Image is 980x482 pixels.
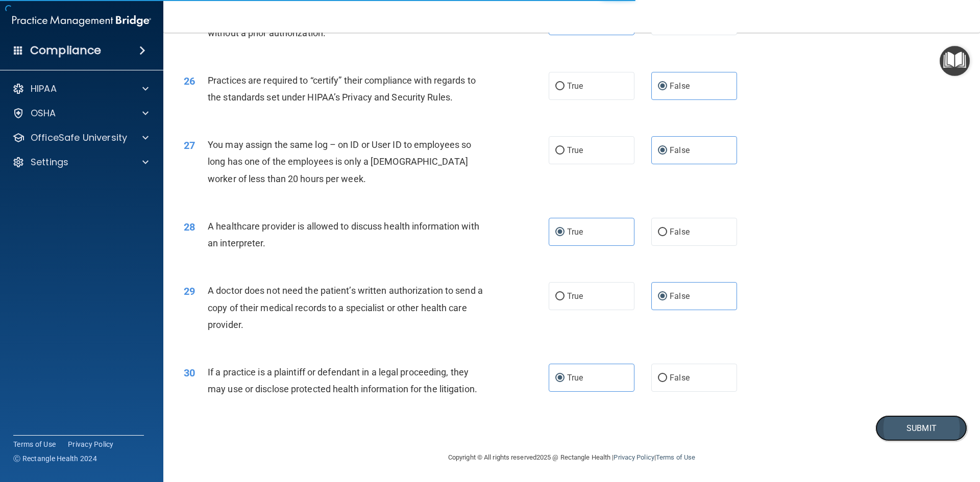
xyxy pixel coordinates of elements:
a: Terms of Use [13,439,56,449]
button: Submit [875,415,967,441]
a: OfficeSafe University [12,132,149,144]
input: False [658,293,667,300]
span: False [670,81,690,91]
p: OfficeSafe University [31,132,127,144]
p: Settings [31,156,68,168]
span: False [670,227,690,237]
span: True [567,373,583,383]
a: Privacy Policy [68,439,114,449]
input: False [658,83,667,90]
a: Terms of Use [656,453,695,461]
input: False [658,147,667,155]
span: True [567,291,583,301]
span: False [670,291,690,301]
input: True [555,147,565,155]
input: False [658,229,667,236]
input: True [555,83,565,90]
span: Ⓒ Rectangle Health 2024 [13,453,97,464]
span: Practices are required to “certify” their compliance with regards to the standards set under HIPA... [208,75,476,103]
a: OSHA [12,107,149,119]
span: A doctor does not need the patient’s written authorization to send a copy of their medical record... [208,285,483,329]
span: False [670,373,690,383]
span: 30 [184,367,195,379]
span: 27 [184,139,195,151]
span: True [567,227,583,237]
button: Open Resource Center [940,46,970,76]
span: 28 [184,221,195,233]
input: True [555,293,565,300]
span: True [567,81,583,91]
input: True [555,229,565,236]
span: You may assign the same log – on ID or User ID to employees so long has one of the employees is o... [208,139,471,184]
input: True [555,374,565,382]
span: True [567,145,583,155]
input: False [658,374,667,382]
span: 29 [184,285,195,297]
p: OSHA [31,107,56,119]
span: 26 [184,75,195,87]
a: Settings [12,156,149,168]
a: Privacy Policy [614,453,654,461]
p: HIPAA [31,83,57,95]
h4: Compliance [30,43,101,58]
div: Copyright © All rights reserved 2025 @ Rectangle Health | | [385,441,758,474]
img: PMB logo [12,11,151,31]
span: False [670,145,690,155]
span: A healthcare provider is allowed to discuss health information with an interpreter. [208,221,479,248]
span: Appointment reminders are allowed under the HIPAA Privacy Rule without a prior authorization. [208,10,477,38]
span: If a practice is a plaintiff or defendant in a legal proceeding, they may use or disclose protect... [208,367,477,394]
a: HIPAA [12,83,149,95]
